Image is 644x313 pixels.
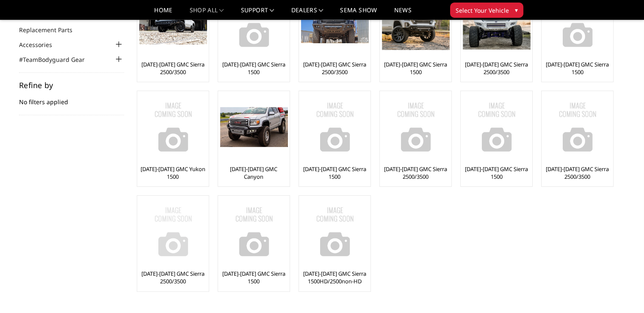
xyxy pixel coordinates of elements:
a: [DATE]-[DATE] GMC Sierra 2500/3500 [301,61,368,76]
a: [DATE]-[DATE] GMC Canyon [220,165,287,180]
span: ▾ [515,6,518,14]
a: [DATE]-[DATE] GMC Sierra 1500 [544,61,611,76]
a: [DATE]-[DATE] GMC Sierra 1500 [382,61,449,76]
a: [DATE]-[DATE] GMC Yukon 1500 [139,165,207,180]
a: Accessories [19,40,63,49]
a: [DATE]-[DATE] GMC Sierra 1500 [301,165,368,180]
a: SEMA Show [340,7,377,19]
a: Dealers [291,7,323,19]
a: Home [154,7,172,19]
a: [DATE]-[DATE] GMC Sierra 1500 [220,270,287,285]
a: [DATE]-[DATE] GMC Sierra 1500 [463,165,530,180]
a: Support [241,7,274,19]
a: No Image [139,93,207,161]
a: shop all [190,7,224,19]
img: No Image [220,198,288,266]
span: Select Your Vehicle [456,6,509,15]
img: No Image [544,93,611,161]
button: Select Your Vehicle [450,3,523,18]
a: [DATE]-[DATE] GMC Sierra 2500/3500 [544,165,611,180]
img: No Image [301,198,369,266]
h5: Refine by [19,81,124,89]
img: No Image [463,93,531,161]
img: No Image [139,198,207,266]
a: #TeamBodyguard Gear [19,55,95,64]
img: No Image [382,93,450,161]
img: No Image [139,93,207,161]
iframe: Chat Widget [602,272,644,313]
a: [DATE]-[DATE] GMC Sierra 2500/3500 [139,61,207,76]
img: No Image [301,93,369,161]
a: [DATE]-[DATE] GMC Sierra 2500/3500 [382,165,449,180]
div: No filters applied [19,81,124,115]
a: News [394,7,411,19]
a: No Image [139,198,207,266]
a: [DATE]-[DATE] GMC Sierra 1500 [220,61,287,76]
a: [DATE]-[DATE] GMC Sierra 1500HD/2500non-HD [301,270,368,285]
a: Replacement Parts [19,25,83,34]
a: [DATE]-[DATE] GMC Sierra 2500/3500 [139,270,207,285]
a: No Image [220,198,287,266]
a: [DATE]-[DATE] GMC Sierra 2500/3500 [463,61,530,76]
